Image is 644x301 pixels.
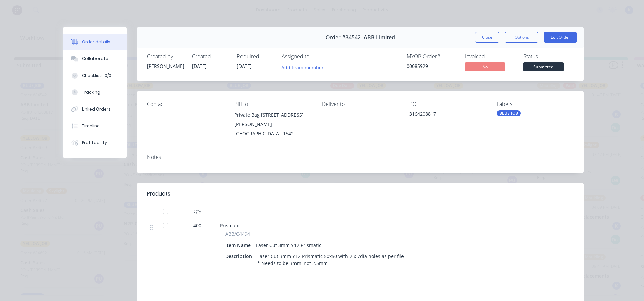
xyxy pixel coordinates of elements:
div: Timeline [82,123,100,129]
button: Tracking [63,84,127,101]
div: Linked Orders [82,106,111,112]
div: Bill to [234,101,311,107]
div: Private Bag [STREET_ADDRESS][PERSON_NAME][GEOGRAPHIC_DATA], 1542 [234,110,311,138]
button: Collaborate [63,50,127,67]
div: Labels [497,101,574,107]
div: PO [409,101,486,107]
div: Required [237,53,274,60]
span: Submitted [523,62,563,71]
div: Profitability [82,140,107,146]
div: Tracking [82,89,100,95]
button: Timeline [63,118,127,134]
div: Laser Cut 3mm Y12 Prismatic [253,240,324,250]
button: Profitability [63,134,127,151]
span: [DATE] [237,63,252,69]
div: 00085929 [407,62,457,70]
div: Order details [82,39,110,45]
div: Status [523,53,574,60]
button: Add team member [278,62,327,72]
div: BLUE JOB [497,110,521,116]
span: No [465,62,505,71]
span: Prismatic [220,222,241,229]
div: Contact [147,101,224,107]
div: Qty [177,205,217,218]
div: Notes [147,154,574,160]
button: Edit Order [544,32,577,43]
div: Invoiced [465,53,515,60]
span: ABB Limited [364,34,395,41]
div: Laser Cut 3mm Y12 Prismatic 50x50 with 2 x 7dia holes as per file * Needs to be 3mm, not 2.5mm [255,251,407,268]
button: Options [505,32,538,43]
button: Submitted [523,62,563,73]
div: [PERSON_NAME] [147,62,184,70]
button: Add team member [282,62,327,72]
button: Checklists 0/0 [63,67,127,84]
button: Linked Orders [63,101,127,118]
div: Private Bag [STREET_ADDRESS][PERSON_NAME] [234,110,311,129]
div: Products [147,190,170,198]
button: Order details [63,34,127,50]
span: Order #84542 - [326,34,364,41]
div: Item Name [225,240,253,250]
div: [GEOGRAPHIC_DATA], 1542 [234,129,311,138]
button: Close [475,32,499,43]
span: 400 [193,222,201,229]
div: Assigned to [282,53,349,60]
div: Collaborate [82,56,108,62]
span: [DATE] [192,63,207,69]
div: MYOB Order # [407,53,457,60]
div: Deliver to [322,101,399,107]
div: Created by [147,53,184,60]
span: ABB/C4494 [225,230,250,238]
div: Created [192,53,229,60]
div: Checklists 0/0 [82,73,111,79]
div: 3164208817 [409,110,486,120]
div: Description [225,251,255,261]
